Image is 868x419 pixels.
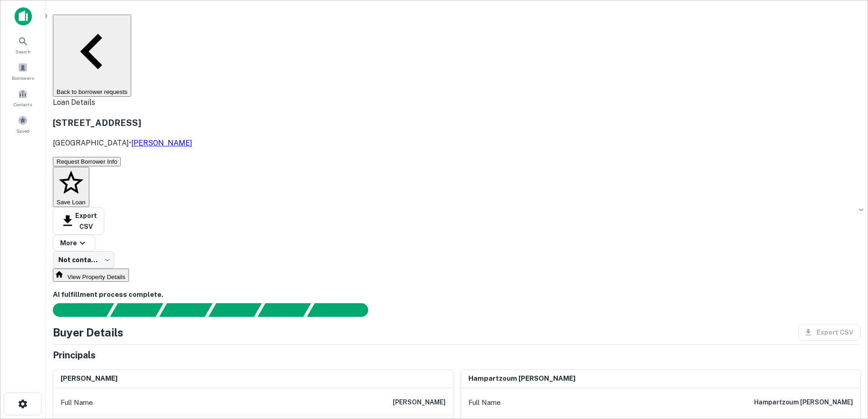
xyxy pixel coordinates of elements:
[468,397,501,408] p: Full Name
[307,303,379,317] div: AI fulfillment process complete.
[12,74,34,82] span: Borrowers
[53,116,192,129] h3: [STREET_ADDRESS]
[53,157,121,166] button: Request Borrower Info
[3,32,43,57] a: Search
[3,112,43,136] a: Saved
[16,127,30,134] span: Saved
[468,373,575,384] h6: hampartzoum [PERSON_NAME]
[53,138,192,149] p: [GEOGRAPHIC_DATA] •
[53,251,114,269] div: Not contacted
[754,397,853,408] h6: hampartzoum [PERSON_NAME]
[53,324,123,341] h4: Buyer Details
[131,139,192,147] a: [PERSON_NAME]
[208,303,262,317] div: Principals found, AI now looking for contact information...
[822,346,868,390] iframe: Chat Widget
[110,303,163,317] div: Your request is received and processing...
[159,303,212,317] div: Documents found, AI parsing details...
[53,167,89,207] button: Save Loan
[42,303,110,317] div: Sending borrower request to AI...
[53,207,104,235] button: Export CSV
[14,101,32,108] span: Contacts
[393,397,446,408] h6: [PERSON_NAME]
[61,373,118,384] h6: [PERSON_NAME]
[15,7,32,26] img: capitalize-icon.png
[53,269,129,282] button: View Property Details
[257,303,311,317] div: Principals found, still searching for contact information. This may take time...
[53,290,861,300] h6: AI fulfillment process complete.
[53,348,96,362] h5: Principals
[61,397,93,408] p: Full Name
[53,98,95,107] span: Loan Details
[15,48,31,55] span: Search
[3,59,43,83] a: Borrowers
[53,235,95,251] button: More
[53,15,131,97] button: Back to borrower requests
[3,85,43,110] a: Contacts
